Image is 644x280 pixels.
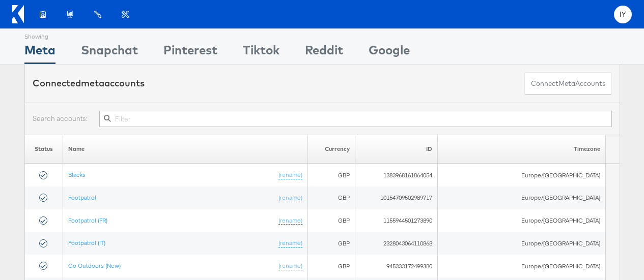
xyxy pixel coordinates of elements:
a: Blacks [68,171,86,178]
td: Europe/[GEOGRAPHIC_DATA] [438,255,605,277]
a: Footpatrol [68,194,96,201]
div: Reddit [305,41,343,64]
div: Showing [24,29,55,41]
a: (rename) [278,216,302,225]
a: (rename) [278,194,302,202]
td: Europe/[GEOGRAPHIC_DATA] [438,209,605,232]
input: Filter [99,111,611,127]
td: Europe/[GEOGRAPHIC_DATA] [438,164,605,186]
td: 1383968161864054 [355,164,438,186]
td: 1155944501273890 [355,209,438,232]
a: (rename) [278,171,302,179]
th: Timezone [438,135,605,164]
td: GBP [308,232,355,255]
a: Footpatrol (IT) [68,239,105,246]
div: Snapchat [81,41,138,64]
a: (rename) [278,262,302,270]
td: GBP [308,164,355,186]
td: 2328043064110868 [355,232,438,255]
div: Connected accounts [33,77,145,90]
a: Go Outdoors (New) [68,262,121,269]
span: meta [558,79,575,88]
div: Pinterest [163,41,217,64]
td: GBP [308,209,355,232]
a: Footpatrol (FR) [68,216,107,224]
th: Name [63,135,307,164]
td: 10154709502989717 [355,186,438,209]
th: Status [24,135,63,164]
td: Europe/[GEOGRAPHIC_DATA] [438,186,605,209]
th: ID [355,135,438,164]
th: Currency [308,135,355,164]
div: Tiktok [243,41,279,64]
button: ConnectmetaAccounts [524,72,612,95]
div: Google [369,41,410,64]
div: Meta [24,41,55,64]
span: IY [620,11,626,18]
a: (rename) [278,239,302,247]
td: GBP [308,255,355,277]
td: GBP [308,186,355,209]
td: Europe/[GEOGRAPHIC_DATA] [438,232,605,255]
td: 945333172499380 [355,255,438,277]
span: meta [81,77,104,89]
